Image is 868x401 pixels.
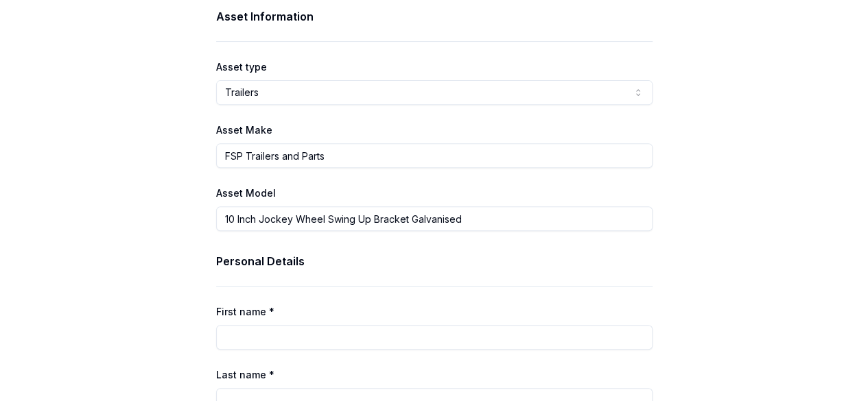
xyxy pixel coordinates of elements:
label: Asset type [216,61,267,73]
h3: Asset Information [216,8,653,25]
label: Asset Model [216,187,276,199]
h3: Personal Details [216,253,653,269]
label: Last name * [216,369,274,380]
label: First name * [216,306,274,317]
label: Asset Make [216,124,272,136]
